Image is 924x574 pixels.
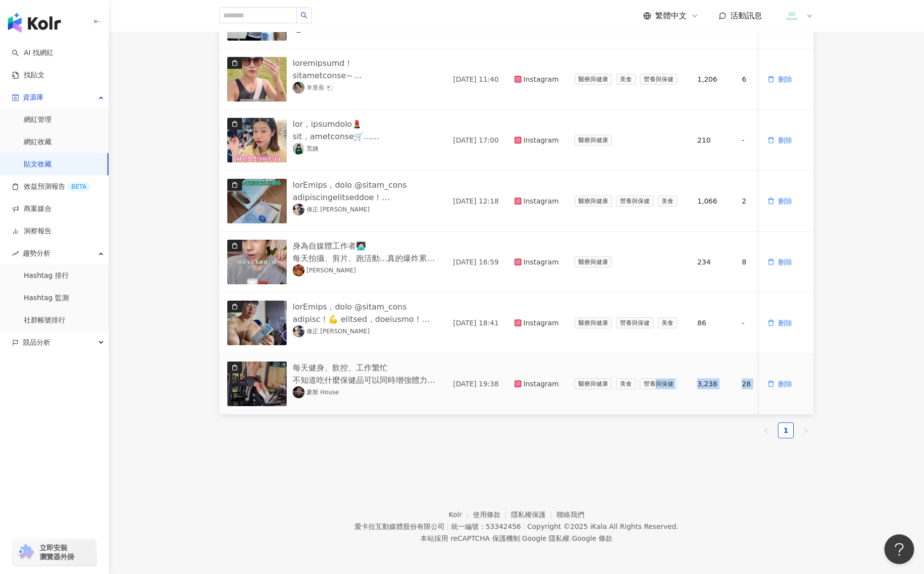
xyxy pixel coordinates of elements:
[453,257,499,267] div: [DATE] 16:59
[420,532,612,544] span: 本站採用 reCAPTCHA 保護機制
[227,362,287,406] img: post-image
[514,257,559,267] div: Instagram
[293,362,437,386] div: 每天健身、飲控、工作繁忙 不知道吃什麼保健品可以同時增強體力又能讓訓練更有感 快試試Kamee咖米客製化保健品！ ✔ AI 健康評估，3分鐘幫你挑對保健品 ✔ 一天一包，超方便，不怕忘記 ✔ 專...
[293,264,356,276] a: KOL Avatar[PERSON_NAME]
[768,76,774,83] span: delete
[24,271,69,281] a: Hashtag 排行
[12,182,90,192] a: 效益預測報告BETA
[778,380,792,388] span: 刪除
[453,74,499,85] div: [DATE] 11:40
[763,428,769,434] span: left
[655,10,687,21] span: 繁體中文
[574,196,612,207] span: 醫療與健康
[697,257,726,267] div: 234
[742,196,770,207] div: 2
[449,511,472,519] a: Kolr
[574,135,612,146] span: 醫療與健康
[293,325,370,337] a: KOL Avatar偉正 [PERSON_NAME]
[293,386,339,398] a: KOL Avatar豪斯 House
[453,317,499,328] div: [DATE] 18:41
[23,86,44,108] span: 資源庫
[293,143,318,155] a: KOL Avatar荒姨
[12,204,51,214] a: 商案媒合
[447,522,449,530] span: |
[767,130,793,150] button: 刪除
[293,240,437,264] div: 身為自媒體工作者🧑🏻‍💻 每天拍攝、剪片、跑活動...真的爆炸累～ 但自從我認識了咖米 @kamee_life 客製化保健食品訂閱服務 從那天開始，我就養成好習慣每天吃一包🙆 一天一包，我真的一...
[697,135,726,146] div: 210
[778,319,792,327] span: 刪除
[778,423,793,438] a: 1
[514,74,559,85] div: Instagram
[293,301,437,325] div: lorEmips，dolo @sitam_cons adipisc！💪 elitsed，doeiusmo！😎 temporin，utlab，etdoloremagn，aliquaenima，mi...
[511,511,557,519] a: 隱私權保護
[697,378,726,389] div: 3,238
[574,74,612,85] span: 醫療與健康
[778,197,792,205] span: 刪除
[884,534,914,564] iframe: Help Scout Beacon - Open
[767,191,793,211] button: 刪除
[742,257,770,267] div: 8
[768,137,774,144] span: delete
[23,242,51,264] span: 趨勢分析
[768,380,774,387] span: delete
[355,522,445,530] div: 愛卡拉互動媒體股份有限公司
[616,317,654,328] span: 營養與保健
[514,317,559,328] div: Instagram
[473,511,512,519] a: 使用條款
[574,317,612,328] span: 醫療與健康
[742,135,770,146] div: -
[24,115,51,125] a: 網紅管理
[293,204,370,215] a: KOL Avatar偉正 [PERSON_NAME]
[767,374,793,394] button: 刪除
[293,325,305,337] img: KOL Avatar
[767,252,793,272] button: 刪除
[23,331,51,354] span: 競品分析
[742,74,770,85] div: 6
[768,198,774,205] span: delete
[227,57,287,102] img: post-image
[572,534,613,542] a: Google 條款
[778,136,792,144] span: 刪除
[658,196,677,207] span: 美食
[293,57,411,82] div: loremipsumd！ sitametconse～ adipiscingElitsed✨ doeiusmod，tempori！ utlabore，etdolo、magn！ aliqu，enim...
[520,534,522,542] span: |
[293,204,305,215] img: KOL Avatar
[798,422,814,438] button: right
[24,293,69,303] a: Hashtag 監測
[767,313,793,333] button: 刪除
[522,534,569,542] a: Google 隱私權
[758,422,774,438] button: left
[40,543,74,561] span: 立即安裝 瀏覽器外掛
[453,135,499,146] div: [DATE] 17:00
[13,539,96,566] a: chrome extension立即安裝 瀏覽器外掛
[767,69,793,89] button: 刪除
[227,179,287,223] img: post-image
[16,544,35,560] img: chrome extension
[451,522,521,530] div: 統一編號：53342456
[12,48,53,58] a: searchAI 找網紅
[574,257,612,267] span: 醫療與健康
[293,179,437,204] div: lorEmips，dolo @sitam_cons adipiscingelitseddoe！ tempori，utlab，etdoloremagnaaliqu，enimadminimv，qui...
[24,315,65,325] a: 社群帳號排行
[12,70,45,80] a: 找貼文
[697,74,726,85] div: 1,206
[768,259,774,265] span: delete
[12,250,19,257] span: rise
[514,135,559,146] div: Instagram
[293,386,305,398] img: KOL Avatar
[8,13,61,33] img: logo
[616,74,636,85] span: 美食
[301,12,308,19] span: search
[569,534,572,542] span: |
[616,378,636,389] span: 美食
[514,196,559,207] div: Instagram
[557,511,584,519] a: 聯絡我們
[640,74,677,85] span: 營養與保健
[227,301,287,345] img: post-image
[778,75,792,83] span: 刪除
[227,118,287,162] img: post-image
[742,317,770,328] div: -
[590,522,607,530] a: iKala
[782,6,801,25] img: LOGO%E8%9D%A6%E7%9A%AE2.png
[803,428,809,434] span: right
